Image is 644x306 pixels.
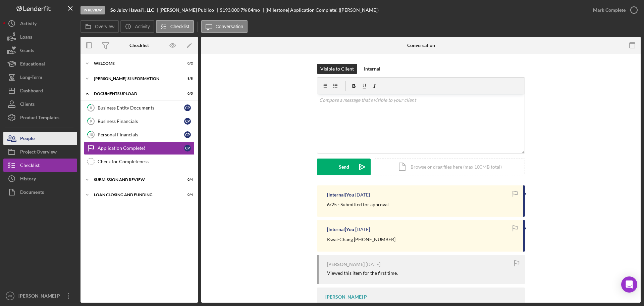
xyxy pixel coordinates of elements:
div: Documents [20,185,44,201]
a: 10Personal FinancialsCP [84,128,195,141]
button: Clients [3,97,77,111]
button: Conversation [201,20,248,33]
button: Internal [361,64,384,74]
div: Checklist [20,159,40,174]
a: Product Templates [3,111,77,124]
button: Overview [80,20,119,33]
tspan: 9 [90,119,92,123]
button: People [3,132,77,145]
div: Personal Financials [98,132,184,137]
time: 2025-04-28 02:53 [366,262,380,267]
a: 8Business Entity DocumentsCP [84,101,195,115]
div: C P [184,104,191,111]
div: Check for Completeness [98,159,194,164]
p: 6/25 - Submitted for approval [327,201,389,208]
div: History [20,172,36,187]
div: 0 / 4 [181,178,193,182]
button: Dashboard [3,84,77,97]
time: 2025-07-12 01:14 [355,192,370,198]
div: [Internal] You [327,227,354,232]
div: 0 / 2 [181,61,193,65]
div: Educational [20,57,45,72]
div: Application Complete! [98,145,184,151]
button: Mark Complete [586,3,641,17]
div: Business Financials [98,119,184,124]
button: Grants [3,44,77,57]
div: Checklist [129,43,149,48]
button: Project Overview [3,145,77,159]
button: Loans [3,30,77,44]
label: Conversation [216,24,244,29]
button: Checklist [156,20,194,33]
div: 8 / 8 [181,77,193,81]
a: 9Business FinancialsCP [84,115,195,128]
div: 7 % [240,7,247,13]
button: Checklist [3,159,77,172]
div: C P [184,131,191,138]
a: Documents [3,185,77,199]
div: Long-Term [20,71,42,86]
button: Activity [3,17,77,30]
button: Send [317,159,371,175]
text: MP [8,294,12,298]
tspan: 10 [89,132,93,137]
div: Internal [364,64,380,74]
div: WELCOME [94,61,176,65]
div: Mark Complete [593,3,626,17]
div: DOCUMENTS UPLOAD [94,92,176,96]
div: Clients [20,97,35,113]
div: Loans [20,30,32,45]
a: Check for Completeness [84,155,195,168]
b: So Juicy Hawaiʻi, LLC [110,7,154,13]
p: Kwai-Chang [PHONE_NUMBER] [327,236,395,243]
button: Visible to Client [317,64,357,74]
div: SUBMISSION AND REVIEW [94,178,176,182]
a: Application Complete!CP [84,141,195,155]
div: [PERSON_NAME] P [325,294,367,300]
div: [Milestone] Application Complete! ([PERSON_NAME]) [266,7,379,13]
div: [PERSON_NAME] Publico [160,7,220,13]
div: C P [184,145,191,151]
div: Viewed this item for the first time. [327,270,398,276]
button: Educational [3,57,77,71]
label: Overview [95,24,114,29]
div: Send [339,159,349,175]
div: Activity [20,17,37,32]
label: Activity [135,24,150,29]
div: In Review [80,6,105,14]
div: People [20,132,35,147]
time: 2025-06-25 20:04 [355,227,370,232]
button: History [3,172,77,185]
button: Long-Term [3,71,77,84]
label: Checklist [170,24,190,29]
div: Grants [20,44,34,59]
div: [Internal] You [327,192,354,198]
div: Conversation [407,43,435,48]
div: 84 mo [248,7,260,13]
button: MP[PERSON_NAME] P [3,289,77,303]
div: Business Entity Documents [98,105,184,111]
button: Activity [120,20,154,33]
div: 0 / 5 [181,92,193,96]
div: [PERSON_NAME] P [17,289,60,304]
div: $193,000 [220,7,239,13]
div: 0 / 4 [181,193,193,197]
div: [PERSON_NAME]'S INFORMATION [94,77,176,81]
div: Dashboard [20,84,43,99]
div: Open Intercom Messenger [621,276,637,293]
div: Project Overview [20,145,57,160]
div: C P [184,118,191,125]
div: Product Templates [20,111,59,126]
div: [PERSON_NAME] [327,262,365,267]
